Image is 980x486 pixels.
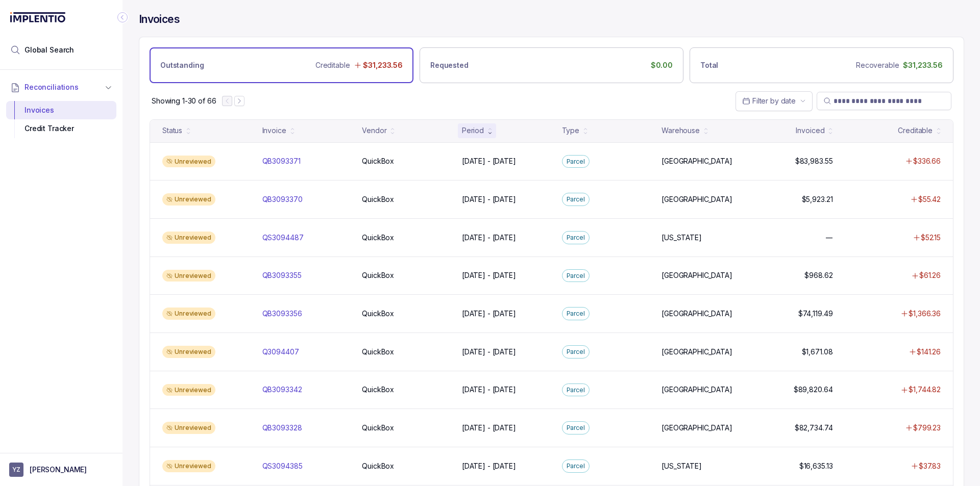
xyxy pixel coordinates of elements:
[162,308,215,320] div: Unreviewed
[752,96,796,105] span: Filter by date
[919,270,941,280] p: $61.26
[567,347,585,357] p: Parcel
[661,125,700,136] div: Warehouse
[856,60,899,70] p: Recoverable
[315,60,350,70] p: Creditable
[362,270,394,280] p: QuickBox
[567,194,585,204] p: Parcel
[362,125,386,136] div: Vendor
[139,12,180,27] h4: Invoices
[14,119,108,138] div: Credit Tracker
[700,60,718,70] p: Total
[24,82,79,92] span: Reconciliations
[262,156,301,166] p: QB3093371
[918,194,941,204] p: $55.42
[362,461,394,471] p: QuickBox
[116,11,129,23] div: Collapse Icon
[262,233,304,243] p: QS3094487
[826,233,833,243] p: —
[898,125,933,136] div: Creditable
[567,157,585,167] p: Parcel
[802,347,833,357] p: $1,671.08
[9,463,23,477] span: User initials
[14,101,108,119] div: Invoices
[362,156,394,166] p: QuickBox
[162,422,215,434] div: Unreviewed
[462,270,516,280] p: [DATE] - [DATE]
[262,461,303,471] p: QS3094385
[796,125,824,136] div: Invoiced
[795,423,833,433] p: $82,734.74
[362,309,394,319] p: QuickBox
[567,385,585,395] p: Parcel
[30,465,87,475] p: [PERSON_NAME]
[363,60,403,70] p: $31,233.56
[262,270,302,280] p: QB3093355
[430,60,469,70] p: Requested
[162,346,215,358] div: Unreviewed
[6,99,116,140] div: Reconciliations
[462,194,516,204] p: [DATE] - [DATE]
[562,125,579,136] div: Type
[909,385,941,395] p: $1,744.82
[661,423,732,433] p: [GEOGRAPHIC_DATA]
[262,125,286,136] div: Invoice
[661,156,732,166] p: [GEOGRAPHIC_DATA]
[799,461,833,471] p: $16,635.13
[742,96,796,106] search: Date Range Picker
[462,347,516,357] p: [DATE] - [DATE]
[661,385,732,395] p: [GEOGRAPHIC_DATA]
[152,96,216,106] p: Showing 1-30 of 66
[919,461,941,471] p: $37.83
[661,233,702,243] p: [US_STATE]
[362,194,394,204] p: QuickBox
[462,156,516,166] p: [DATE] - [DATE]
[362,233,394,243] p: QuickBox
[262,309,302,319] p: QB3093356
[262,194,303,204] p: QB3093370
[909,309,941,319] p: $1,366.36
[462,423,516,433] p: [DATE] - [DATE]
[362,347,394,357] p: QuickBox
[567,461,585,471] p: Parcel
[262,423,302,433] p: QB3093328
[162,156,215,168] div: Unreviewed
[162,270,215,282] div: Unreviewed
[362,385,394,395] p: QuickBox
[234,96,244,106] button: Next Page
[804,270,832,280] p: $968.62
[661,194,732,204] p: [GEOGRAPHIC_DATA]
[795,156,833,166] p: $83,983.55
[462,461,516,471] p: [DATE] - [DATE]
[661,309,732,319] p: [GEOGRAPHIC_DATA]
[162,460,215,472] div: Unreviewed
[802,194,833,204] p: $5,923.21
[6,76,116,98] button: Reconciliations
[567,233,585,243] p: Parcel
[160,60,204,70] p: Outstanding
[462,233,516,243] p: [DATE] - [DATE]
[24,45,74,55] span: Global Search
[152,96,216,106] div: Remaining page entries
[661,270,732,280] p: [GEOGRAPHIC_DATA]
[661,461,702,471] p: [US_STATE]
[262,385,302,395] p: QB3093342
[162,232,215,244] div: Unreviewed
[903,60,943,70] p: $31,233.56
[362,423,394,433] p: QuickBox
[913,156,941,166] p: $336.66
[462,385,516,395] p: [DATE] - [DATE]
[661,347,732,357] p: [GEOGRAPHIC_DATA]
[162,125,182,136] div: Status
[651,60,673,70] p: $0.00
[798,309,833,319] p: $74,119.49
[736,91,813,111] button: Date Range Picker
[462,125,484,136] div: Period
[567,309,585,319] p: Parcel
[162,384,215,396] div: Unreviewed
[567,271,585,281] p: Parcel
[917,347,941,357] p: $141.26
[913,423,941,433] p: $799.23
[262,347,299,357] p: Q3094407
[921,233,941,243] p: $52.15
